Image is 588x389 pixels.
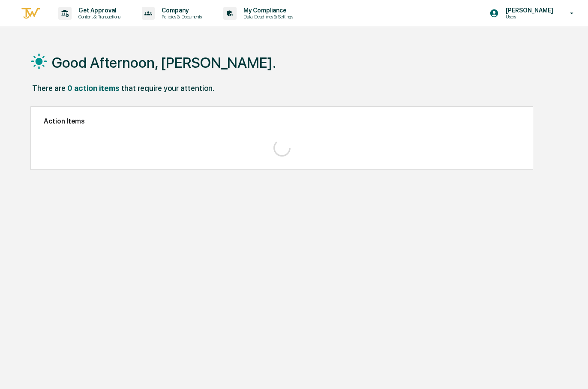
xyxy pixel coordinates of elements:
div: that require your attention. [121,84,214,93]
div: 0 action items [67,84,120,93]
p: [PERSON_NAME] [499,7,558,14]
div: There are [32,84,66,93]
p: Get Approval [72,7,125,14]
h1: Good Afternoon, [PERSON_NAME]. [52,54,276,71]
p: Company [155,7,206,14]
p: Policies & Documents [155,14,206,20]
p: Users [499,14,558,20]
p: Content & Transactions [72,14,125,20]
p: Data, Deadlines & Settings [237,14,297,20]
h2: Action Items [44,117,520,125]
img: logo [21,6,41,21]
p: My Compliance [237,7,297,14]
